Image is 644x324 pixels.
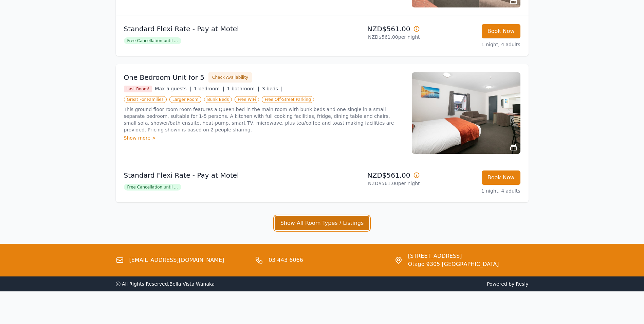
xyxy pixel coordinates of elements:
p: NZD$561.00 [325,24,420,34]
span: Great For Families [124,96,167,103]
span: Free Cancellation until ... [124,37,181,44]
p: Standard Flexi Rate - Pay at Motel [124,24,319,34]
p: 1 night, 4 adults [425,187,520,194]
p: NZD$561.00 per night [325,180,420,187]
span: Otago 9305 [GEOGRAPHIC_DATA] [408,260,499,268]
a: [EMAIL_ADDRESS][DOMAIN_NAME] [129,256,224,264]
span: Powered by [325,281,529,287]
span: ⓒ All Rights Reserved. Bella Vista Wanaka [116,281,215,287]
span: 3 beds | [262,86,283,91]
span: Max 5 guests | [155,86,191,91]
span: Bunk Beds [204,96,232,103]
span: Free WiFi [235,96,259,103]
span: 1 bedroom | [194,86,224,91]
span: Free Off-Street Parking [262,96,314,103]
button: Book Now [482,24,520,38]
p: Standard Flexi Rate - Pay at Motel [124,170,319,180]
span: 1 bathroom | [227,86,259,91]
span: Free Cancellation until ... [124,184,181,191]
p: NZD$561.00 per night [325,34,420,40]
h3: One Bedroom Unit for 5 [124,73,205,82]
p: 1 night, 4 adults [425,41,520,48]
button: Check Availability [208,72,252,83]
span: Last Room! [124,86,152,92]
p: This ground floor room room features a Queen bed in the main room with bunk beds and one single i... [124,106,404,133]
span: Larger Room [169,96,202,103]
div: Show more > [124,134,404,141]
a: 03 443 6066 [269,256,303,264]
button: Book Now [482,170,520,185]
span: [STREET_ADDRESS] [408,252,499,260]
p: NZD$561.00 [325,170,420,180]
button: Show All Room Types / Listings [275,216,370,230]
a: Resly [516,281,528,287]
